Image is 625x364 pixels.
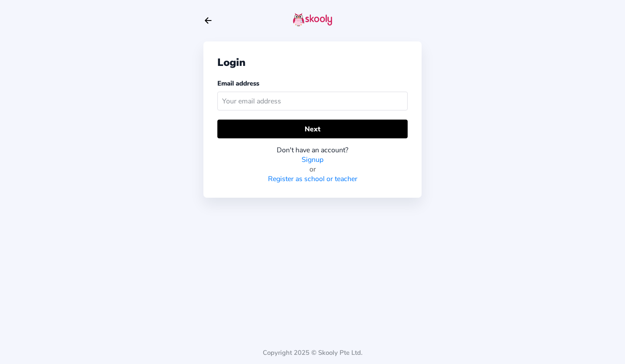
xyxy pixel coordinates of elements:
[217,92,408,110] input: Your email address
[302,155,323,165] a: Signup
[217,165,408,174] div: or
[217,55,408,69] div: Login
[217,120,408,138] button: Next
[217,79,259,88] label: Email address
[217,145,408,155] div: Don't have an account?
[268,174,357,184] a: Register as school or teacher
[293,13,332,27] img: skooly-logo.png
[203,16,213,25] button: arrow back outline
